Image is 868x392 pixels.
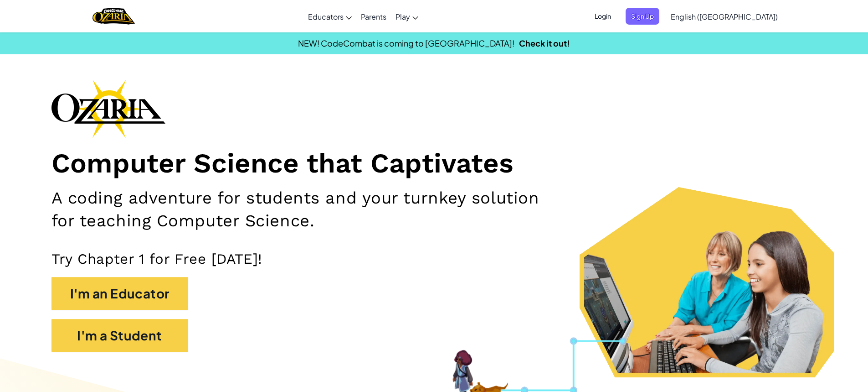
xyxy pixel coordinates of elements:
img: Ozaria branding logo [51,79,165,138]
span: Play [395,12,410,21]
h2: A coding adventure for students and your turnkey solution for teaching Computer Science. [51,187,565,232]
button: Sign Up [626,8,659,25]
a: Check it out! [519,38,570,48]
a: English ([GEOGRAPHIC_DATA]) [666,4,782,29]
span: Educators [308,12,344,21]
h1: Computer Science that Captivates [51,147,817,180]
a: Educators [303,4,356,29]
a: Ozaria by CodeCombat logo [92,7,135,26]
a: Parents [356,4,391,29]
img: Home [92,7,135,26]
p: Try Chapter 1 for Free [DATE]! [51,250,817,268]
span: English ([GEOGRAPHIC_DATA]) [671,12,778,21]
button: I'm a Student [51,319,188,352]
span: NEW! CodeCombat is coming to [GEOGRAPHIC_DATA]! [298,38,514,48]
a: Play [391,4,423,29]
button: Login [589,8,616,25]
button: I'm an Educator [51,277,188,310]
